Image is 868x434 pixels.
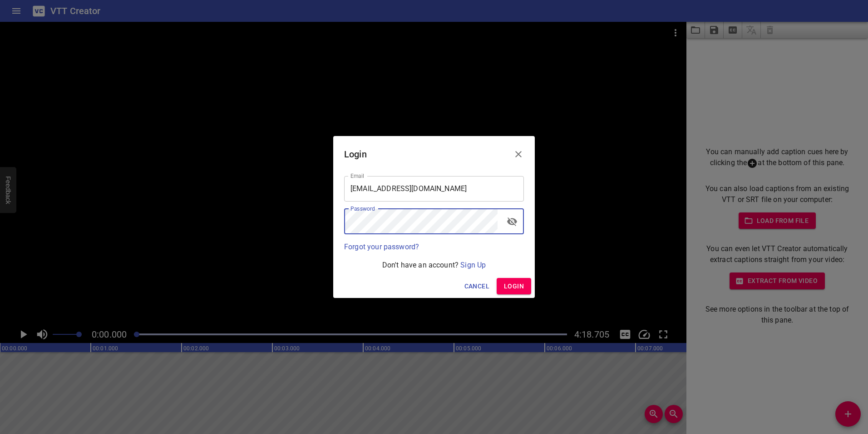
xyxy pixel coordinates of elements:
button: Login [497,278,531,295]
h6: Login [344,147,367,161]
a: Forgot your password? [344,242,419,251]
span: Cancel [464,281,489,292]
p: Don't have an account? [344,260,524,271]
a: Sign Up [460,261,486,269]
button: toggle password visibility [501,211,523,232]
span: Login [504,281,524,292]
button: Cancel [461,278,493,295]
button: Close [508,143,529,165]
